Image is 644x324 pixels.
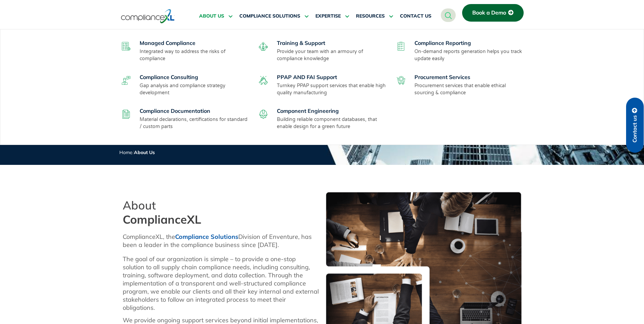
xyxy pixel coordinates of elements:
[122,110,130,119] img: compliance-documentation.svg
[140,40,195,46] a: Managed Compliance
[259,76,268,85] img: ppaf-fai.svg
[397,42,405,51] img: compliance-reporting.svg
[356,13,385,19] span: RESOURCES
[119,149,155,155] span: /
[400,13,431,19] span: CONTACT US
[626,98,644,153] a: Contact us
[462,4,524,22] a: Book a Demo
[277,74,337,80] a: PPAP AND FAI Support
[140,107,210,114] a: Compliance Documentation
[315,8,349,24] a: EXPERTISE
[121,8,175,24] img: logo-one.svg
[122,42,130,51] img: managed-compliance.svg
[134,149,155,155] span: About Us
[123,212,201,227] span: ComplianceXL
[123,198,319,227] h2: About
[259,110,268,119] img: component-engineering.svg
[397,76,405,85] img: procurement-services.svg
[277,116,387,130] p: Building reliable component databases, that enable design for a green future
[123,233,319,249] p: ComplianceXL, the Division of Enventure, has been a leader in the compliance business since [DATE].
[119,149,133,155] a: Home
[400,8,431,24] a: CONTACT US
[259,42,268,51] img: training-support.svg
[414,40,471,46] a: Compliance Reporting
[441,8,456,22] a: navsearch-button
[199,13,224,19] span: ABOUT US
[140,116,250,130] p: Material declarations, certifications for standard / custom parts
[356,8,393,24] a: RESOURCES
[414,74,470,80] a: Procurement Services
[199,8,233,24] a: ABOUT US
[140,82,250,96] p: Gap analysis and compliance strategy development
[239,8,309,24] a: COMPLIANCE SOLUTIONS
[239,13,300,19] span: COMPLIANCE SOLUTIONS
[277,82,387,96] p: Turnkey PPAP support services that enable high quality manufacturing
[315,13,341,19] span: EXPERTISE
[140,74,198,80] a: Compliance Consulting
[277,48,387,62] p: Provide your team with an armoury of compliance knowledge
[175,233,238,241] a: Compliance Solutions
[140,48,250,62] p: Integrated way to address the risks of compliance
[277,40,325,46] a: Training & Support
[632,115,638,143] span: Contact us
[123,255,319,312] div: The goal of our organization is simple – to provide a one-stop solution to all supply chain compl...
[472,10,506,16] span: Book a Demo
[414,48,525,62] p: On-demand reports generation helps you track update easily
[414,82,525,96] p: Procurement services that enable ethical sourcing & compliance
[122,76,130,85] img: compliance-consulting.svg
[277,107,339,114] a: Component Engineering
